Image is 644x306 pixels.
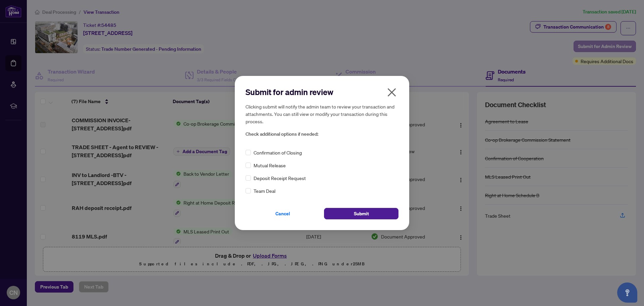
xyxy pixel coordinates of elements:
button: Submit [324,208,398,219]
span: Cancel [275,208,290,219]
span: Submit [354,208,369,219]
span: close [386,87,397,98]
h5: Clicking submit will notify the admin team to review your transaction and attachments. You can st... [246,103,398,125]
span: Mutual Release [254,162,286,169]
span: Check additional options if needed: [246,130,398,138]
button: Cancel [246,208,320,219]
span: Team Deal [254,187,275,194]
span: Confirmation of Closing [254,149,302,156]
button: Open asap [617,282,637,303]
h2: Submit for admin review [246,87,398,97]
span: Deposit Receipt Request [254,174,306,182]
